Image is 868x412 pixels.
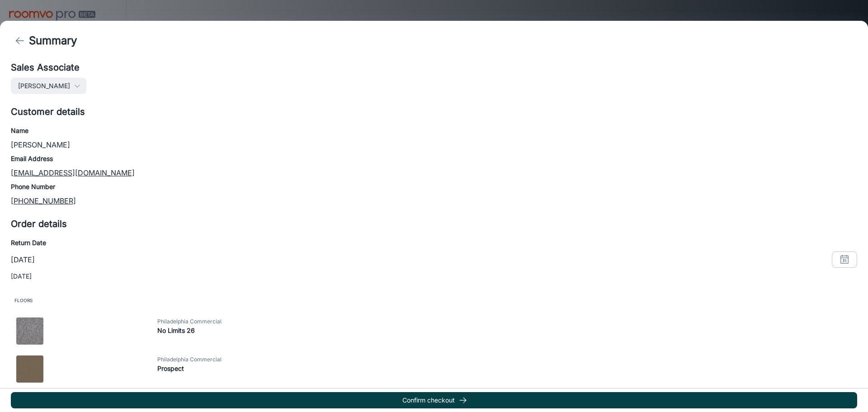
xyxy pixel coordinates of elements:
[11,217,857,231] h5: Order details
[11,61,80,74] h5: Sales Associate
[11,78,86,94] button: [PERSON_NAME]
[11,271,857,281] p: [DATE]
[11,105,857,118] h5: Customer details
[11,196,76,205] a: [PHONE_NUMBER]
[157,317,859,326] span: Philadelphia Commercial
[16,317,43,345] img: No Limits 26
[11,182,857,192] h6: Phone Number
[16,355,43,383] img: Prospect
[11,238,857,248] h6: Return Date
[11,32,29,50] button: back
[29,33,77,49] h4: Summary
[11,139,857,150] p: [PERSON_NAME]
[11,154,857,164] h6: Email Address
[11,392,857,408] button: Confirm checkout
[157,326,859,336] h6: No Limits 26
[11,168,135,177] a: [EMAIL_ADDRESS][DOMAIN_NAME]
[11,126,857,136] h6: Name
[11,292,857,308] span: Floors
[157,355,859,364] span: Philadelphia Commercial
[11,254,35,265] p: [DATE]
[157,364,859,374] h6: Prospect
